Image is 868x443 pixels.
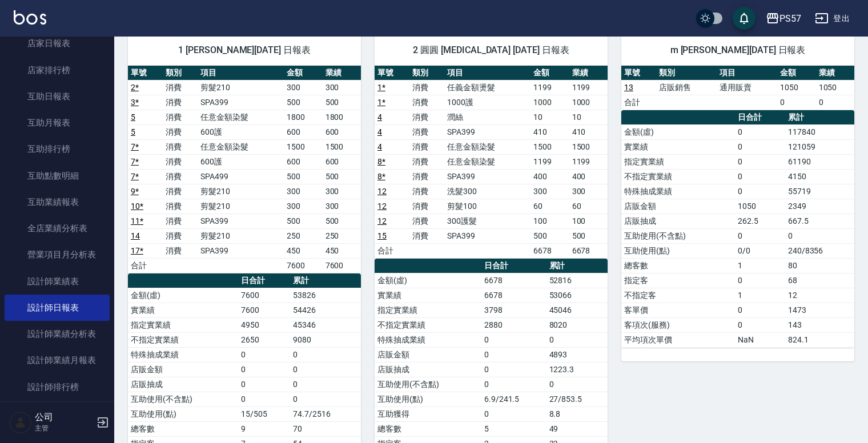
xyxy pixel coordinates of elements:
[409,184,444,199] td: 消費
[377,231,387,240] a: 15
[785,110,854,125] th: 累計
[569,110,608,124] td: 10
[735,258,785,273] td: 1
[238,421,290,436] td: 9
[546,273,608,288] td: 52816
[444,199,531,214] td: 剪髮100
[284,169,322,184] td: 500
[531,199,569,214] td: 60
[569,66,608,80] th: 業績
[546,259,608,273] th: 累計
[546,362,608,377] td: 1223.3
[779,11,801,26] div: PS57
[290,332,361,347] td: 9080
[816,66,854,80] th: 業績
[323,214,361,228] td: 500
[5,268,110,295] a: 設計師業績表
[284,124,322,139] td: 600
[569,124,608,139] td: 410
[323,95,361,110] td: 500
[128,258,163,273] td: 合計
[735,317,785,332] td: 0
[238,347,290,362] td: 0
[198,154,284,169] td: 600護
[735,124,785,139] td: 0
[531,124,569,139] td: 410
[198,169,284,184] td: SPA499
[377,142,382,151] a: 4
[198,184,284,199] td: 剪髮210
[481,303,546,317] td: 3798
[5,30,110,57] a: 店家日報表
[284,243,322,258] td: 450
[5,295,110,321] a: 設計師日報表
[481,332,546,347] td: 0
[9,411,32,434] img: Person
[238,303,290,317] td: 7600
[128,303,238,317] td: 實業績
[128,377,238,392] td: 店販抽成
[409,214,444,228] td: 消費
[198,139,284,154] td: 任意金額染髮
[569,228,608,243] td: 500
[5,83,110,110] a: 互助日報表
[198,214,284,228] td: SPA399
[409,124,444,139] td: 消費
[621,154,735,169] td: 指定實業績
[777,95,815,110] td: 0
[785,169,854,184] td: 4150
[375,66,608,259] table: a dense table
[777,66,815,80] th: 金額
[409,228,444,243] td: 消費
[481,273,546,288] td: 6678
[481,288,546,303] td: 6678
[5,189,110,215] a: 互助業績報表
[785,273,854,288] td: 68
[785,124,854,139] td: 117840
[444,169,531,184] td: SPA399
[163,169,198,184] td: 消費
[128,347,238,362] td: 特殊抽成業績
[735,273,785,288] td: 0
[717,66,777,80] th: 項目
[735,199,785,214] td: 1050
[128,362,238,377] td: 店販金額
[377,202,387,211] a: 12
[444,110,531,124] td: 潤絲
[444,184,531,199] td: 洗髮300
[735,332,785,347] td: NaN
[785,303,854,317] td: 1473
[238,392,290,406] td: 0
[290,317,361,332] td: 45346
[375,303,481,317] td: 指定實業績
[5,110,110,136] a: 互助月報表
[785,258,854,273] td: 80
[163,80,198,95] td: 消費
[163,243,198,258] td: 消費
[777,80,815,95] td: 1050
[131,127,135,136] a: 5
[377,127,382,136] a: 4
[569,154,608,169] td: 1199
[785,317,854,332] td: 143
[785,199,854,214] td: 2349
[290,347,361,362] td: 0
[569,199,608,214] td: 60
[323,228,361,243] td: 250
[735,184,785,199] td: 0
[284,95,322,110] td: 500
[323,243,361,258] td: 450
[284,228,322,243] td: 250
[128,406,238,421] td: 互助使用(點)
[5,241,110,268] a: 營業項目月分析表
[163,110,198,124] td: 消費
[290,362,361,377] td: 0
[656,80,717,95] td: 店販銷售
[785,154,854,169] td: 61190
[735,169,785,184] td: 0
[816,80,854,95] td: 1050
[481,377,546,392] td: 0
[531,243,569,258] td: 6678
[375,243,409,258] td: 合計
[546,317,608,332] td: 8020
